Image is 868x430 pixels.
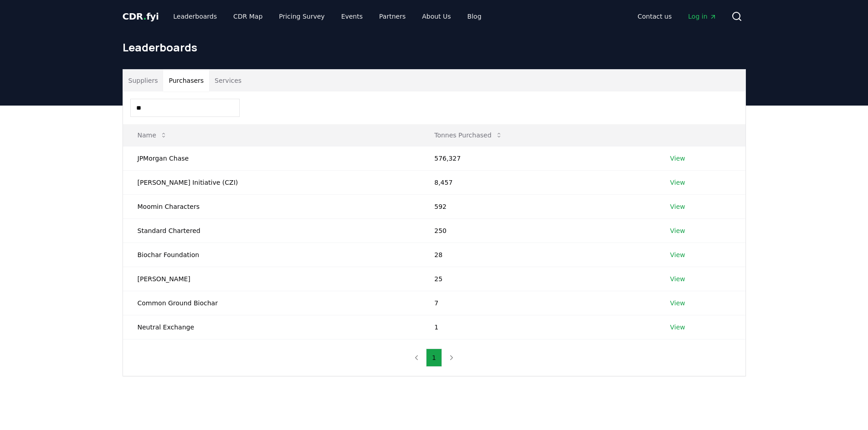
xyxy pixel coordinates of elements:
[123,146,420,170] td: JPMorgan Chase
[670,202,685,211] a: View
[460,8,489,25] a: Blog
[670,298,685,308] a: View
[143,11,146,22] span: .
[630,8,679,25] a: Contact us
[670,154,685,163] a: View
[670,274,685,283] a: View
[123,291,420,315] td: Common Ground Biochar
[123,170,420,194] td: [PERSON_NAME] Initiative (CZI)
[670,250,685,259] a: View
[123,10,159,23] a: CDR.fyi
[420,267,655,291] td: 25
[209,70,247,91] button: Services
[420,170,655,194] td: 8,457
[334,8,370,25] a: Events
[166,8,224,25] a: Leaderboards
[670,323,685,332] a: View
[163,70,209,91] button: Purchasers
[130,126,175,144] button: Name
[420,315,655,339] td: 1
[123,40,746,55] h1: Leaderboards
[630,8,724,25] nav: Main
[123,218,420,243] td: Standard Chartered
[427,126,509,144] button: Tonnes Purchased
[420,146,655,170] td: 576,327
[123,11,159,22] span: CDR fyi
[426,349,442,367] button: 1
[123,70,164,91] button: Suppliers
[681,8,724,25] a: Log in
[415,8,458,25] a: About Us
[670,178,685,187] a: View
[123,267,420,291] td: [PERSON_NAME]
[123,315,420,339] td: Neutral Exchange
[688,12,716,21] span: Log in
[420,291,655,315] td: 7
[226,8,270,25] a: CDR Map
[372,8,413,25] a: Partners
[420,243,655,267] td: 28
[420,194,655,218] td: 592
[272,8,332,25] a: Pricing Survey
[420,218,655,243] td: 250
[166,8,488,25] nav: Main
[123,243,420,267] td: Biochar Foundation
[123,194,420,218] td: Moomin Characters
[670,226,685,235] a: View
